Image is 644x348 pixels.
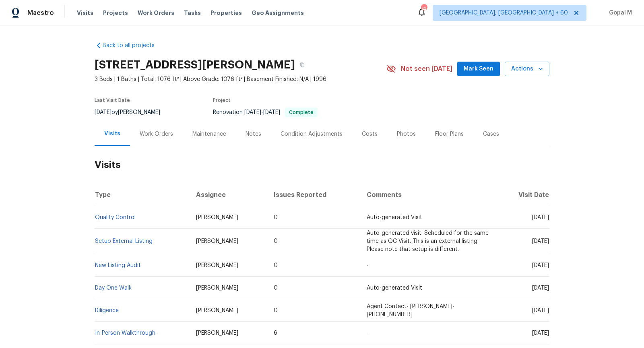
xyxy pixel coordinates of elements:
[213,98,231,103] span: Project
[532,215,549,220] span: [DATE]
[192,130,226,138] div: Maintenance
[274,330,277,336] span: 6
[95,61,295,69] h2: [STREET_ADDRESS][PERSON_NAME]
[95,285,132,291] a: Day One Walk
[286,110,317,115] span: Complete
[606,9,632,17] span: Gopal M
[77,9,93,17] span: Visits
[367,263,369,268] span: -
[532,330,549,336] span: [DATE]
[497,184,549,206] th: Visit Date
[103,9,128,17] span: Projects
[244,110,280,115] span: -
[511,64,543,74] span: Actions
[95,215,136,220] a: Quality Control
[184,10,201,16] span: Tasks
[274,215,278,220] span: 0
[367,330,369,336] span: -
[367,304,454,317] span: Agent Contact- [PERSON_NAME]- [PHONE_NUMBER]
[532,238,549,244] span: [DATE]
[95,330,155,336] a: In-Person Walkthrough
[532,285,549,291] span: [DATE]
[196,263,238,268] span: [PERSON_NAME]
[483,130,499,138] div: Cases
[367,285,422,291] span: Auto-generated Visit
[362,130,378,138] div: Costs
[397,130,416,138] div: Photos
[435,130,464,138] div: Floor Plans
[196,308,238,313] span: [PERSON_NAME]
[274,308,278,313] span: 0
[95,184,190,206] th: Type
[104,130,120,138] div: Visits
[95,308,119,313] a: Diligence
[532,263,549,268] span: [DATE]
[140,130,173,138] div: Work Orders
[95,75,386,83] span: 3 Beds | 1 Baths | Total: 1076 ft² | Above Grade: 1076 ft² | Basement Finished: N/A | 1996
[95,98,130,103] span: Last Visit Date
[196,330,238,336] span: [PERSON_NAME]
[274,238,278,244] span: 0
[457,62,500,77] button: Mark Seen
[440,9,568,17] span: [GEOGRAPHIC_DATA], [GEOGRAPHIC_DATA] + 60
[252,9,304,17] span: Geo Assignments
[95,108,170,117] div: by [PERSON_NAME]
[95,110,111,115] span: [DATE]
[138,9,174,17] span: Work Orders
[274,285,278,291] span: 0
[95,146,549,184] h2: Visits
[244,110,261,115] span: [DATE]
[263,110,280,115] span: [DATE]
[211,9,242,17] span: Properties
[95,41,172,50] a: Back to all projects
[281,130,343,138] div: Condition Adjustments
[190,184,268,206] th: Assignee
[532,308,549,313] span: [DATE]
[505,62,549,77] button: Actions
[295,58,310,72] button: Copy Address
[267,184,360,206] th: Issues Reported
[274,263,278,268] span: 0
[27,9,54,17] span: Maestro
[196,215,238,220] span: [PERSON_NAME]
[367,230,489,252] span: Auto-generated visit. Scheduled for the same time as QC Visit. This is an external listing. Pleas...
[196,285,238,291] span: [PERSON_NAME]
[464,64,493,74] span: Mark Seen
[360,184,497,206] th: Comments
[401,65,452,73] span: Not seen [DATE]
[196,238,238,244] span: [PERSON_NAME]
[246,130,261,138] div: Notes
[213,110,318,115] span: Renovation
[95,238,153,244] a: Setup External Listing
[421,5,427,13] div: 747
[367,215,422,220] span: Auto-generated Visit
[95,263,141,268] a: New Listing Audit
